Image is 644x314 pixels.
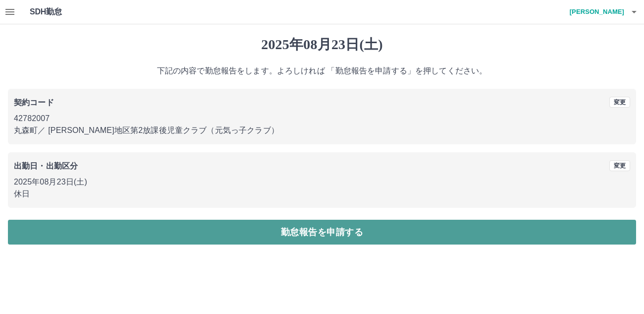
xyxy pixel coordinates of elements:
p: 42782007 [14,113,630,125]
button: 変更 [609,97,630,108]
b: 出勤日・出勤区分 [14,162,78,170]
b: 契約コード [14,98,54,107]
button: 勤怠報告を申請する [8,220,636,245]
p: 2025年08月23日(土) [14,176,630,188]
p: 下記の内容で勤怠報告をします。よろしければ 「勤怠報告を申請する」を押してください。 [8,65,636,77]
h1: 2025年08月23日(土) [8,36,636,53]
p: 休日 [14,188,630,200]
button: 変更 [609,160,630,171]
p: 丸森町 ／ [PERSON_NAME]地区第2放課後児童クラブ（元気っ子クラブ） [14,125,630,136]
